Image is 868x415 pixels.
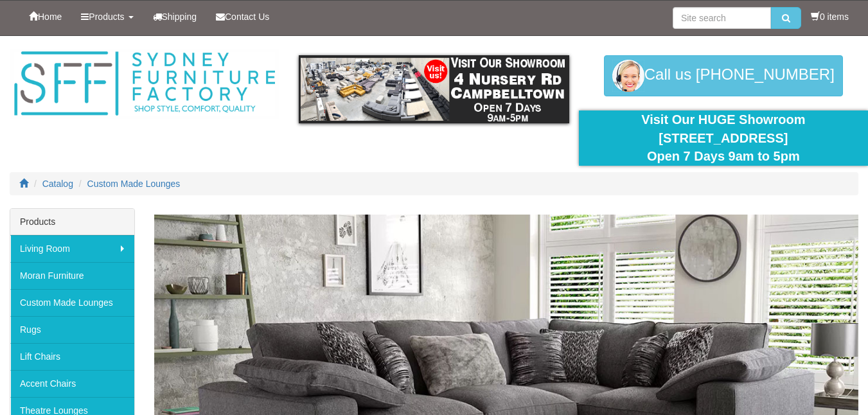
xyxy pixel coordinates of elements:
[10,262,134,289] a: Moran Furniture
[811,10,849,23] li: 0 items
[10,370,134,397] a: Accent Chairs
[42,179,73,189] a: Catalog
[10,289,134,316] a: Custom Made Lounges
[87,179,181,189] a: Custom Made Lounges
[71,1,143,33] a: Products
[162,12,197,22] span: Shipping
[89,12,124,22] span: Products
[10,343,134,370] a: Lift Chairs
[206,1,279,33] a: Contact Us
[10,235,134,262] a: Living Room
[673,7,771,29] input: Site search
[225,12,269,22] span: Contact Us
[10,316,134,343] a: Rugs
[10,209,134,235] div: Products
[10,49,279,119] img: Sydney Furniture Factory
[589,110,858,166] div: Visit Our HUGE Showroom [STREET_ADDRESS] Open 7 Days 9am to 5pm
[299,55,569,123] img: showroom.gif
[143,1,207,33] a: Shipping
[38,12,62,22] span: Home
[19,1,71,33] a: Home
